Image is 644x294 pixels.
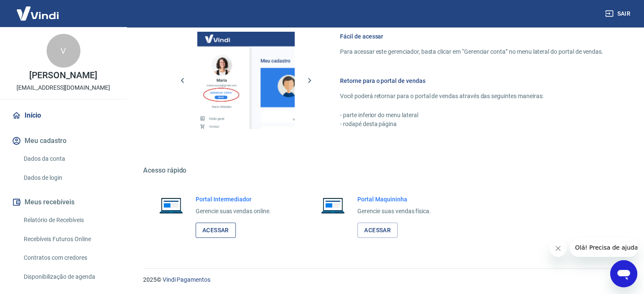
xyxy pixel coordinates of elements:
[197,32,295,129] img: Imagem da dashboard mostrando o botão de gerenciar conta na sidebar no lado esquerdo
[153,195,189,215] img: Imagem de um notebook aberto
[196,223,236,238] a: Acessar
[143,275,624,284] p: 2025 ©
[603,6,634,22] button: Sair
[10,193,116,212] button: Meus recebíveis
[20,268,116,286] a: Disponibilização de agenda
[357,195,431,203] h6: Portal Maquininha
[29,71,97,80] p: [PERSON_NAME]
[143,166,624,175] h5: Acesso rápido
[610,260,637,287] iframe: Botão para abrir a janela de mensagens
[340,111,603,120] p: - parte inferior do menu lateral
[47,34,80,68] div: V
[20,169,116,187] a: Dados de login
[10,132,116,150] button: Meu cadastro
[196,195,271,203] h6: Portal Intermediador
[570,238,637,257] iframe: Mensagem da empresa
[340,77,603,85] h6: Retorne para o portal de vendas
[20,212,116,229] a: Relatório de Recebíveis
[357,223,398,238] a: Acessar
[550,240,567,257] iframe: Fechar mensagem
[340,92,603,101] p: Você poderá retornar para o portal de vendas através das seguintes maneiras:
[20,249,116,267] a: Contratos com credores
[10,106,116,125] a: Início
[5,6,71,13] span: Olá! Precisa de ajuda?
[340,32,603,41] h6: Fácil de acessar
[340,47,603,56] p: Para acessar este gerenciador, basta clicar em “Gerenciar conta” no menu lateral do portal de ven...
[315,195,351,215] img: Imagem de um notebook aberto
[357,207,431,216] p: Gerencie suas vendas física.
[163,276,210,283] a: Vindi Pagamentos
[10,0,65,26] img: Vindi
[340,120,603,129] p: - rodapé desta página
[20,231,116,248] a: Recebíveis Futuros Online
[17,83,110,92] p: [EMAIL_ADDRESS][DOMAIN_NAME]
[196,207,271,216] p: Gerencie suas vendas online.
[20,150,116,168] a: Dados da conta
